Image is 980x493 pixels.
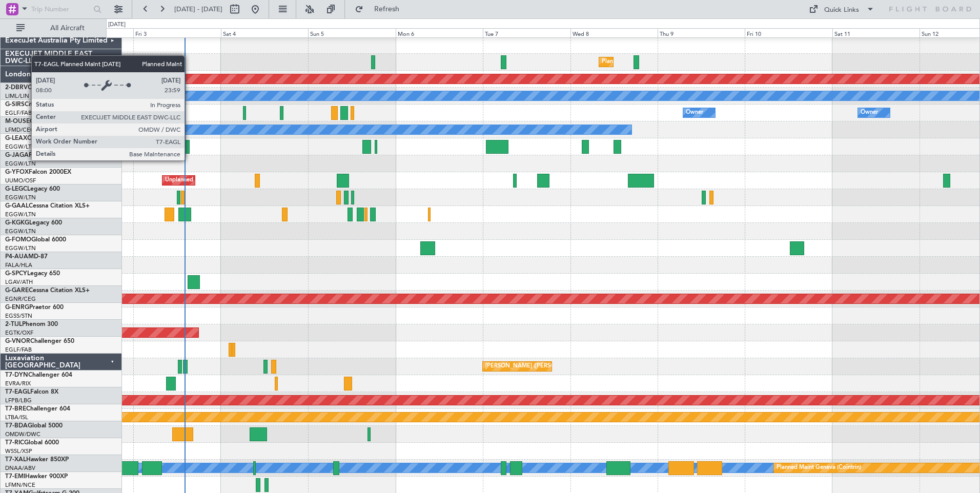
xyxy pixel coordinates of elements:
a: EGTK/OXF [5,329,33,337]
a: EGLF/FAB [5,109,32,117]
span: P4-AUA [5,254,28,260]
a: G-VNORChallenger 650 [5,338,74,344]
div: Tue 7 [483,28,570,37]
a: T7-BREChallenger 604 [5,406,70,412]
div: Fri 10 [745,28,832,37]
span: G-VNOR [5,338,30,344]
a: LIML/LIN [5,92,29,100]
a: T7-EMIHawker 900XP [5,474,68,480]
a: EGGW/LTN [5,143,36,151]
span: G-LEAX [5,135,27,141]
span: M-OUSE [5,118,30,125]
a: 2-DBRVCIRRUS VISION SF50 [5,85,89,91]
div: Unplanned Maint [GEOGRAPHIC_DATA] [165,173,270,188]
span: [DATE] - [DATE] [174,5,222,14]
a: T7-XALHawker 850XP [5,457,69,463]
a: LTBA/ISL [5,414,28,421]
a: G-JAGAPhenom 300 [5,152,65,158]
button: Refresh [350,1,412,17]
span: T7-EAGL [5,389,30,395]
a: T7-DYNChallenger 604 [5,372,72,378]
div: Planned Maint [GEOGRAPHIC_DATA] ([GEOGRAPHIC_DATA]) [602,54,763,70]
a: EGGW/LTN [5,228,36,235]
a: EGGW/LTN [5,160,36,168]
span: T7-XAL [5,457,26,463]
div: Fri 3 [133,28,220,37]
span: 2-DBRV [5,85,28,91]
a: P4-AUAMD-87 [5,254,48,260]
span: G-LEGC [5,186,27,192]
span: G-FOMO [5,237,31,243]
span: 2-TIJL [5,321,22,327]
div: Owner [686,105,703,120]
span: G-JAGA [5,152,29,158]
span: Refresh [365,6,409,13]
a: T7-RICGlobal 6000 [5,440,59,446]
a: T7-EAGLFalcon 8X [5,389,58,395]
span: T7-EMI [5,474,25,480]
span: G-YFOX [5,169,29,175]
span: T7-BDA [5,423,28,429]
div: [PERSON_NAME] ([PERSON_NAME] Intl) [485,359,593,374]
input: Trip Number [31,2,90,17]
span: G-ENRG [5,304,29,311]
a: EGLF/FAB [5,346,32,354]
a: EGGW/LTN [5,194,36,201]
a: T7-BDAGlobal 5000 [5,423,63,429]
a: G-SIRSCitation Excel [5,101,64,108]
a: M-OUSECitation Mustang [5,118,79,125]
div: Thu 9 [658,28,745,37]
a: EGGW/LTN [5,244,36,252]
a: G-LEAXCessna Citation XLS [5,135,84,141]
a: G-YFOXFalcon 2000EX [5,169,71,175]
a: LFPB/LBG [5,397,32,404]
a: G-FOMOGlobal 6000 [5,237,66,243]
a: EVRA/RIX [5,380,31,387]
a: G-GAALCessna Citation XLS+ [5,203,90,209]
div: Sat 4 [221,28,308,37]
a: G-GARECessna Citation XLS+ [5,287,90,294]
div: Sun 5 [308,28,395,37]
div: Wed 8 [570,28,658,37]
button: All Aircraft [11,20,111,36]
a: LFMD/CEQ [5,126,35,134]
a: FALA/HLA [5,261,32,269]
a: LGAV/ATH [5,278,33,286]
div: [DATE] [108,20,126,29]
div: Planned Maint Geneva (Cointrin) [777,460,861,476]
a: LFMN/NCE [5,481,35,489]
div: Sat 11 [832,28,920,37]
span: G-KGKG [5,220,29,226]
a: EGSS/STN [5,312,32,320]
span: All Aircraft [27,25,108,32]
span: G-GAAL [5,203,29,209]
span: G-SIRS [5,101,25,108]
a: G-ENRGPraetor 600 [5,304,64,311]
div: Mon 6 [396,28,483,37]
a: DNAA/ABV [5,464,35,472]
a: EGGW/LTN [5,211,36,218]
a: G-KGKGLegacy 600 [5,220,62,226]
span: G-GARE [5,287,29,294]
a: 2-TIJLPhenom 300 [5,321,58,327]
a: UUMO/OSF [5,177,36,184]
a: G-SPCYLegacy 650 [5,271,60,277]
a: EGNR/CEG [5,295,36,303]
a: OMDW/DWC [5,430,40,438]
span: T7-BRE [5,406,26,412]
div: Quick Links [824,5,859,15]
button: Quick Links [804,1,880,17]
a: WSSL/XSP [5,447,32,455]
div: Owner [861,105,878,120]
span: T7-RIC [5,440,24,446]
span: G-SPCY [5,271,27,277]
a: G-LEGCLegacy 600 [5,186,60,192]
span: T7-DYN [5,372,28,378]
